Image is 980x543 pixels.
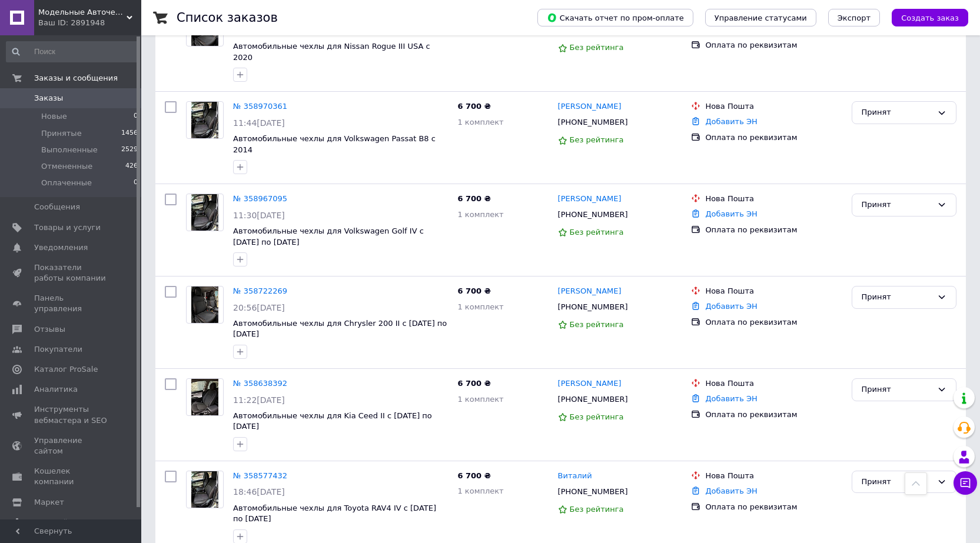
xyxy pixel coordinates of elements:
[705,286,842,297] div: Нова Пошта
[191,379,219,415] img: Фото товару
[34,384,78,395] span: Аналитика
[233,487,285,497] span: 18:46[DATE]
[954,471,977,495] button: Чат с покупателем
[880,13,968,22] a: Создать заказ
[556,115,630,130] div: [PHONE_NUMBER]
[570,43,624,52] span: Без рейтинга
[233,395,285,405] span: 11:22[DATE]
[556,207,630,222] div: [PHONE_NUMBER]
[186,286,224,324] a: Фото товару
[191,102,219,138] img: Фото товару
[6,41,139,62] input: Поиск
[862,291,932,304] div: Принят
[705,378,842,389] div: Нова Пошта
[34,364,98,375] span: Каталог ProSale
[705,487,757,495] a: Добавить ЭН
[892,9,968,26] button: Создать заказ
[705,132,842,143] div: Оплата по реквизитам
[34,242,88,253] span: Уведомления
[705,117,757,126] a: Добавить ЭН
[34,517,77,528] span: Настройки
[457,102,490,111] span: 6 700 ₴
[570,320,624,329] span: Без рейтинга
[34,93,63,104] span: Заказы
[34,497,64,508] span: Маркет
[705,471,842,481] div: Нова Пошта
[233,504,436,524] a: Автомобильные чехлы для Toyota RAV4 IV с [DATE] по [DATE]
[558,101,622,112] a: [PERSON_NAME]
[233,411,432,431] a: Автомобильные чехлы для Kia Ceed II с [DATE] по [DATE]
[457,302,503,311] span: 1 комплект
[134,111,138,122] span: 0
[121,128,138,139] span: 1456
[705,317,842,328] div: Оплата по реквизитам
[705,409,842,420] div: Оплата по реквизитам
[34,344,82,355] span: Покупатели
[457,471,490,480] span: 6 700 ₴
[41,111,67,122] span: Новые
[41,178,92,188] span: Оплаченные
[570,412,624,421] span: Без рейтинга
[186,194,224,231] a: Фото товару
[233,226,424,246] a: Автомобильные чехлы для Volkswagen Golf IV c [DATE] по [DATE]
[233,303,285,312] span: 20:56[DATE]
[34,73,118,84] span: Заказы и сообщения
[125,161,138,172] span: 426
[34,293,109,314] span: Панель управления
[558,378,622,389] a: [PERSON_NAME]
[457,287,490,295] span: 6 700 ₴
[177,11,278,25] h1: Список заказов
[233,42,430,62] a: Автомобильные чехлы для Nissan Rogue III USA c 2020
[570,135,624,144] span: Без рейтинга
[705,101,842,112] div: Нова Пошта
[556,484,630,499] div: [PHONE_NUMBER]
[41,128,82,139] span: Принятые
[705,9,816,26] button: Управление статусами
[233,471,287,480] a: № 358577432
[186,378,224,416] a: Фото товару
[34,262,109,284] span: Показатели работы компании
[41,145,98,155] span: Выполненные
[828,9,880,26] button: Экспорт
[233,118,285,128] span: 11:44[DATE]
[556,392,630,407] div: [PHONE_NUMBER]
[191,471,219,508] img: Фото товару
[34,222,101,233] span: Товары и услуги
[838,14,871,22] span: Экспорт
[233,379,287,388] a: № 358638392
[715,14,807,22] span: Управление статусами
[862,476,932,488] div: Принят
[537,9,693,26] button: Скачать отчет по пром-оплате
[233,102,287,111] a: № 358970361
[862,199,932,211] div: Принят
[34,202,80,212] span: Сообщения
[558,471,592,482] a: Виталий
[558,194,622,205] a: [PERSON_NAME]
[233,319,447,339] a: Автомобильные чехлы для Chrysler 200 II с [DATE] по [DATE]
[705,194,842,204] div: Нова Пошта
[457,395,503,404] span: 1 комплект
[457,487,503,495] span: 1 комплект
[233,134,436,154] a: Автомобильные чехлы для Volkswagen Passat B8 с 2014
[705,394,757,403] a: Добавить ЭН
[705,209,757,218] a: Добавить ЭН
[901,14,959,22] span: Создать заказ
[705,225,842,235] div: Оплата по реквизитам
[186,471,224,508] a: Фото товару
[862,384,932,396] div: Принят
[34,404,109,425] span: Инструменты вебмастера и SEO
[41,161,92,172] span: Отмененные
[233,194,287,203] a: № 358967095
[457,210,503,219] span: 1 комплект
[186,101,224,139] a: Фото товару
[34,466,109,487] span: Кошелек компании
[705,502,842,512] div: Оплата по реквизитам
[457,379,490,388] span: 6 700 ₴
[547,12,684,23] span: Скачать отчет по пром-оплате
[556,299,630,315] div: [PHONE_NUMBER]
